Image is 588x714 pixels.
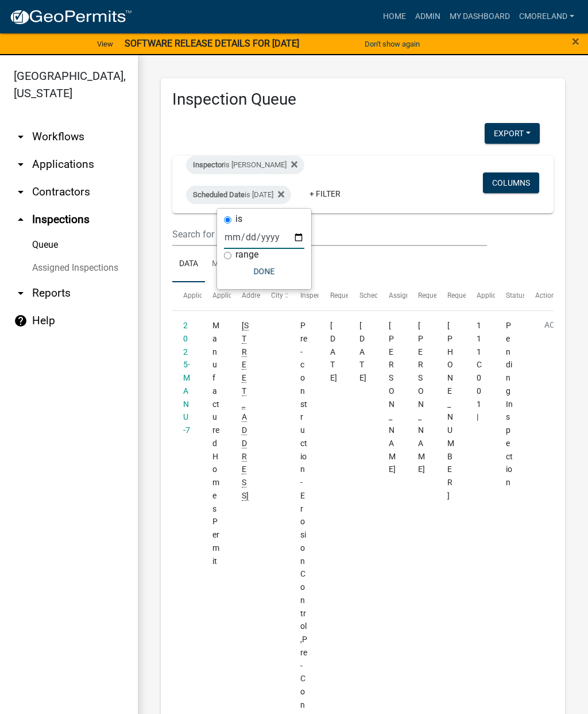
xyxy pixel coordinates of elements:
[14,130,28,144] i: arrow_drop_down
[172,282,202,310] datatable-header-cell: Application
[359,319,367,385] div: [DATE]
[231,282,260,310] datatable-header-cell: Address
[330,321,337,382] span: 09/09/2025
[289,282,319,310] datatable-header-cell: Inspection Type
[377,282,407,310] datatable-header-cell: Assigned Inspector
[485,123,540,144] button: Export
[445,6,514,28] a: My Dashboard
[242,321,249,500] span: 124 FOREST HILL DR
[483,172,539,193] button: Columns
[535,291,559,300] span: Actions
[235,250,258,259] label: range
[436,282,466,310] datatable-header-cell: Requestor Phone
[418,291,470,300] span: Requestor Name
[572,33,579,49] span: ×
[477,291,549,300] span: Application Description
[193,190,245,199] span: Scheduled Date
[319,282,348,310] datatable-header-cell: Requested Date
[242,291,267,300] span: Address
[212,321,219,566] span: Manufactured Homes Permit
[205,246,236,283] a: Map
[300,291,349,300] span: Inspection Type
[359,291,409,300] span: Scheduled Time
[212,291,265,300] span: Application Type
[411,6,445,28] a: Admin
[260,282,289,310] datatable-header-cell: City
[418,321,425,474] span: William
[389,291,448,300] span: Assigned Inspector
[477,321,482,421] span: 111C001 |
[466,282,495,310] datatable-header-cell: Application Description
[14,286,28,300] i: arrow_drop_down
[360,34,424,53] button: Don't show again
[172,90,554,109] h3: Inspection Queue
[348,282,377,310] datatable-header-cell: Scheduled Time
[202,282,231,310] datatable-header-cell: Application Type
[330,291,378,300] span: Requested Date
[447,321,454,500] span: 770-318-7518
[535,319,582,348] button: Action
[125,38,299,49] strong: SOFTWARE RELEASE DETAILS FOR [DATE]
[186,186,291,204] div: is [DATE]
[224,261,304,282] button: Done
[92,34,118,53] a: View
[235,214,242,224] label: is
[300,183,350,204] a: + Filter
[447,291,500,300] span: Requestor Phone
[389,321,396,474] span: Cedrick Moreland
[172,246,205,283] a: Data
[186,156,304,174] div: is [PERSON_NAME]
[14,213,28,227] i: arrow_drop_up
[14,314,28,328] i: help
[14,185,28,199] i: arrow_drop_down
[495,282,524,310] datatable-header-cell: Status
[14,158,28,171] i: arrow_drop_down
[193,160,224,169] span: Inspector
[407,282,436,310] datatable-header-cell: Requestor Name
[183,321,190,435] a: 2025-MANU-7
[506,291,526,300] span: Status
[572,34,579,48] button: Close
[524,282,554,310] datatable-header-cell: Actions
[183,291,219,300] span: Application
[271,291,283,300] span: City
[172,222,487,246] input: Search for inspections
[506,321,513,487] span: Pending Inspection
[514,6,579,28] a: cmoreland
[378,6,411,28] a: Home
